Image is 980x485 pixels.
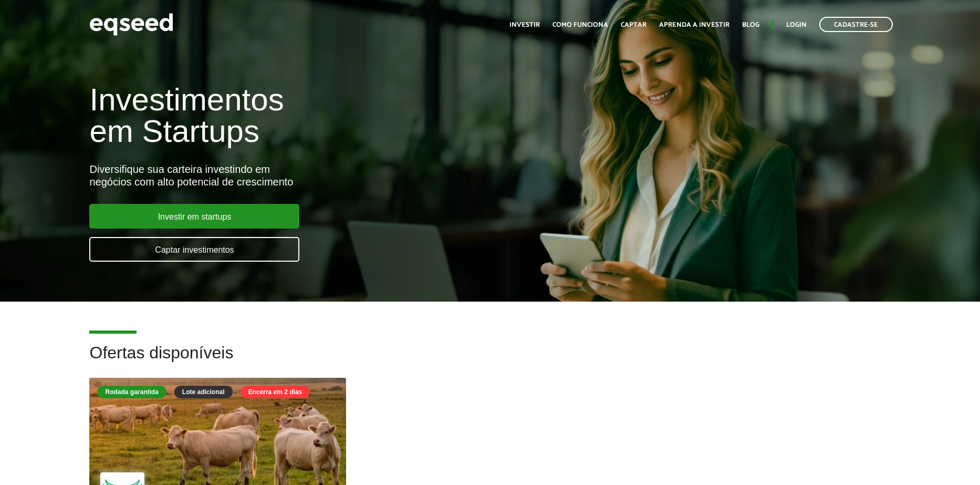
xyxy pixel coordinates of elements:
div: Lote adicional [174,386,233,398]
a: Investir [509,22,540,28]
a: Cadastre-se [819,17,893,32]
div: Rodada garantida [97,386,166,398]
a: Aprenda a investir [659,22,729,28]
a: Captar investimentos [89,237,299,262]
a: Login [786,22,807,28]
a: Blog [742,22,759,28]
img: EqSeed [89,11,173,38]
a: Como funciona [552,22,608,28]
a: Captar [621,22,647,28]
div: Encerra em 2 dias [241,386,310,398]
div: Diversifique sua carteira investindo em negócios com alto potencial de crescimento [89,163,564,188]
h2: Ofertas disponíveis [89,344,890,378]
h1: Investimentos em Startups [89,84,564,147]
a: Investir em startups [89,204,299,229]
